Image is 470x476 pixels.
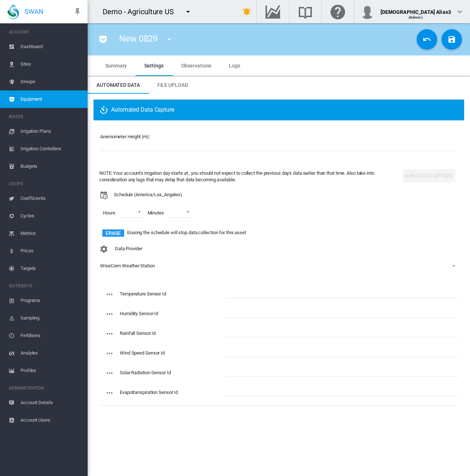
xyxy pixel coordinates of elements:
span: New 0829 [119,34,157,44]
button: Run Data Capture [403,169,455,182]
div: [DEMOGRAPHIC_DATA] Alias3 [381,5,451,13]
span: Dashboard [20,38,82,55]
label: Wind Speed Sensor Id [120,350,165,356]
md-select: Configuration: WiseConn Weather Station [99,261,458,272]
md-label: Anemometer Height (m): [100,134,150,139]
md-icon: icon-chevron-down [455,7,464,16]
span: Automated Data [96,82,140,88]
span: Erasing the schedule will stop data collection for this asset [127,229,246,236]
md-icon: icon-pocket [99,35,107,44]
label: Humidity Sensor Id [120,311,158,316]
span: Metrics [20,225,82,242]
div: Demo - Agriculture US [103,7,180,17]
span: Logs [229,63,240,69]
md-icon: Search the knowledge base [297,7,314,16]
md-icon: icon-pin [73,7,82,16]
button: Erase [102,229,124,237]
span: CROPS [9,178,82,190]
span: Targets [20,260,82,277]
span: SWAN [24,7,43,16]
button: Cancel Changes [417,29,437,50]
span: Schedule (America/Los_Angeles) [114,191,182,198]
button: Save Changes [442,29,462,50]
span: (Admin) [409,15,423,19]
span: Sites [20,55,82,73]
md-icon: icon-cog [99,245,108,254]
label: Rainfall Sensor Id [120,330,156,336]
span: Fertilisers [20,327,82,344]
span: ADMINISTRATION [9,382,82,394]
span: Account Users [20,411,82,429]
span: Cycles [20,207,82,225]
span: WATER [9,111,82,123]
md-icon: Click here for help [329,7,347,16]
button: icon-menu-down [181,4,195,19]
label: Solar Radiation Sensor Id [120,370,171,375]
span: Profiles [20,362,82,379]
img: SWAN-Landscape-Logo-Colour-drop.png [7,4,19,19]
span: ACCOUNT [9,26,82,38]
span: Prices [20,242,82,260]
md-icon: icon-content-save [447,35,456,44]
span: File Upload [157,82,188,88]
label: Evapotranspiration Sensor Id [120,390,178,395]
span: Equipment [20,90,82,108]
span: Groups [20,73,82,90]
span: Minutes [144,206,168,220]
span: Account Details [20,394,82,411]
md-icon: icon-dots-horizontal [105,369,114,378]
button: icon-bell-ring [240,4,254,19]
span: Sampling [20,309,82,327]
md-icon: icon-undo [423,35,431,44]
md-icon: icon-menu-down [184,7,192,16]
span: NUTRIENTS [9,280,82,292]
md-icon: icon-dots-horizontal [105,388,114,397]
span: Hours [99,206,119,220]
md-icon: icon-dots-horizontal [105,349,114,358]
md-icon: Go to the Data Hub [264,7,282,16]
md-icon: icon-calendar-clock [99,191,108,200]
img: profile.jpg [360,4,375,19]
span: Observations [181,63,212,69]
md-icon: icon-camera-timer [99,106,111,115]
span: Programs [20,292,82,309]
span: Analytes [20,344,82,362]
span: Automated Data Capture [99,106,174,115]
button: icon-pocket [96,32,110,47]
span: Budgets [20,158,82,175]
span: Summary [105,63,127,69]
div: WiseConn Weather Station [100,263,155,268]
button: icon-menu-down [162,32,176,47]
md-icon: icon-dots-horizontal [105,290,114,299]
md-icon: icon-bell-ring [242,7,251,16]
span: Settings [144,63,163,69]
span: Coefficients [20,190,82,207]
span: Irrigation Controllers [20,140,82,158]
span: Data Provider [115,246,142,251]
md-icon: icon-dots-horizontal [105,310,114,318]
md-icon: icon-menu-down [165,35,173,44]
span: Irrigation Plans [20,123,82,140]
div: NOTE: Your account's irrigation day starts at , you should not expect to collect the previous day... [99,170,400,183]
label: Temperature Sensor Id [120,291,166,297]
md-icon: icon-dots-horizontal [105,329,114,338]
